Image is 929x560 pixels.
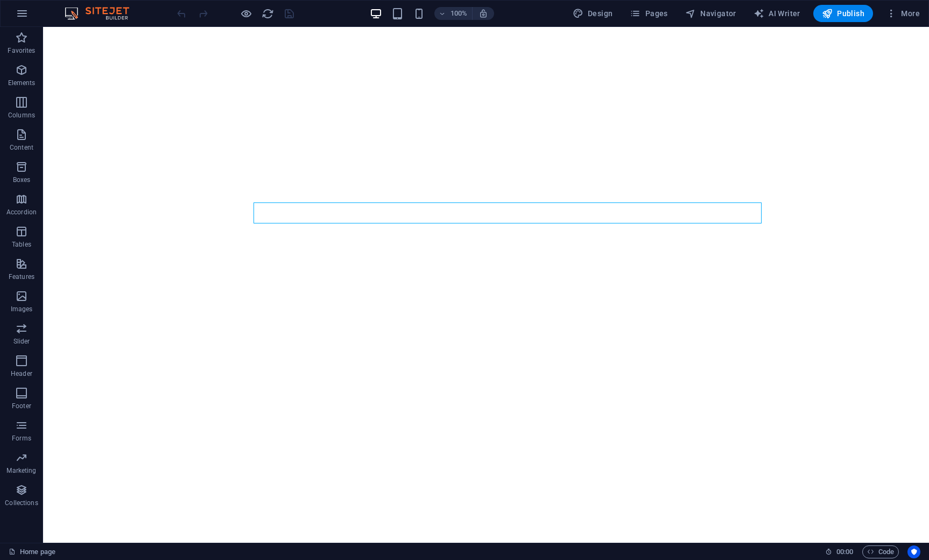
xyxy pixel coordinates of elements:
button: More [882,5,924,22]
button: Design [568,5,617,22]
button: Usercentrics [907,545,920,558]
div: Design (Ctrl+Alt+Y) [568,5,617,22]
h6: Session time [825,545,854,558]
p: Content [10,143,33,152]
button: 100% [434,7,473,20]
span: Pages [630,8,667,19]
p: Footer [12,402,31,410]
a: Click to cancel selection. Double-click to open Pages [9,545,55,558]
span: AI Writer [754,8,800,19]
button: reload [261,7,274,20]
p: Tables [12,240,31,249]
p: Slider [13,337,30,346]
button: Publish [813,5,873,22]
button: Navigator [681,5,741,22]
span: Code [867,545,894,558]
span: Navigator [685,8,736,19]
img: Editor Logo [62,7,143,20]
button: AI Writer [749,5,805,22]
p: Boxes [13,176,31,184]
span: Publish [822,8,864,19]
i: On resize automatically adjust zoom level to fit chosen device. [478,9,488,18]
i: Reload page [262,8,274,20]
h6: 100% [451,7,468,20]
p: Features [9,272,34,281]
p: Images [11,305,33,313]
button: Pages [625,5,672,22]
span: 00 00 [836,545,853,558]
p: Accordion [6,208,37,216]
p: Collections [5,499,38,507]
button: Code [862,545,899,558]
p: Favorites [8,46,35,55]
p: Forms [12,434,31,443]
span: More [886,8,920,19]
span: : [844,548,846,556]
span: Design [573,8,613,19]
p: Header [11,369,32,378]
button: Click here to leave preview mode and continue editing [240,7,252,20]
p: Elements [8,79,36,87]
p: Marketing [6,466,36,475]
p: Columns [8,111,35,120]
